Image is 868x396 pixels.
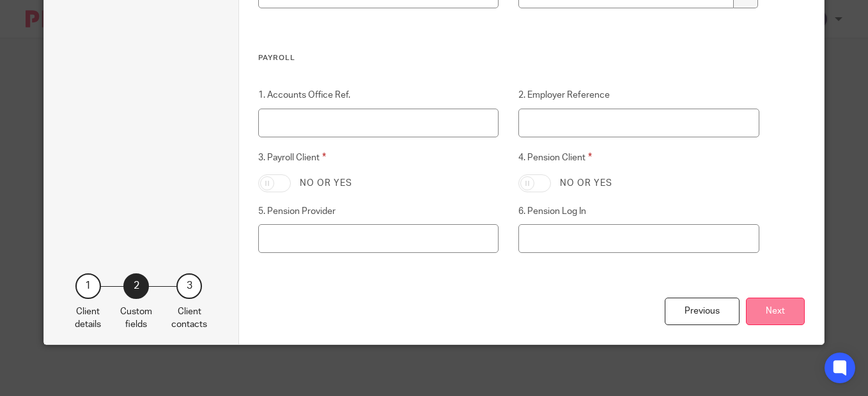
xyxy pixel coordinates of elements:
label: 6. Pension Log In [518,205,759,218]
label: No or yes [300,177,352,190]
label: 4. Pension Client [518,150,759,165]
div: 1 [75,273,101,299]
label: 5. Pension Provider [258,205,499,218]
p: Client details [75,305,101,331]
div: Previous [665,298,740,325]
p: Client contacts [171,305,207,331]
div: 3 [176,273,202,299]
p: Custom fields [120,305,152,331]
h3: Payroll [258,53,759,63]
div: 2 [123,273,149,299]
label: 2. Employer Reference [518,89,759,102]
button: Next [746,298,805,325]
label: No or yes [560,177,612,190]
label: 1. Accounts Office Ref. [258,89,499,102]
label: 3. Payroll Client [258,150,499,165]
